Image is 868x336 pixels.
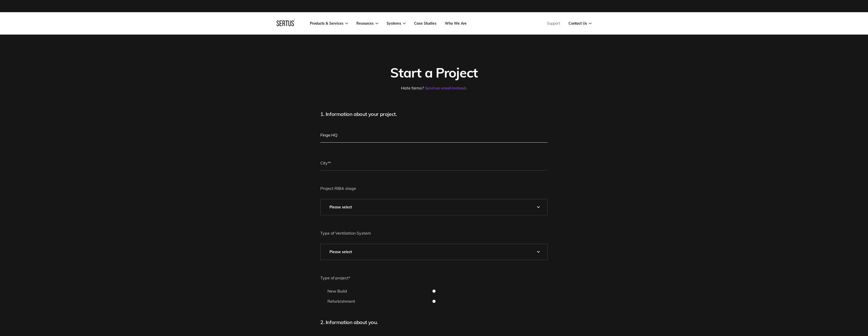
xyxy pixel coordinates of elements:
span: Project RIBA stage [320,186,356,191]
span: Type of project [320,275,349,280]
a: Resources [356,21,378,26]
a: Case Studies [414,21,436,26]
iframe: Chat Widget [777,277,868,336]
input: New Build [320,289,548,293]
input: Project Name** [320,127,548,143]
input: Refurbishment [320,300,548,303]
div: Hate forms? [320,85,548,90]
a: Who We Are [445,21,467,26]
div: Start a Project [320,64,548,81]
span: Type of Ventilation System [320,231,371,236]
span: Refurbishment [327,299,355,304]
span: 2. Information about you. [320,319,378,325]
a: Support [547,21,560,26]
span: 1. Information about your project. [320,111,397,117]
a: Send an email instead. [425,85,467,90]
a: Contact Us [569,21,592,26]
a: Systems [387,21,406,26]
a: Products & Services [310,21,348,26]
span: New Build [327,288,347,294]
